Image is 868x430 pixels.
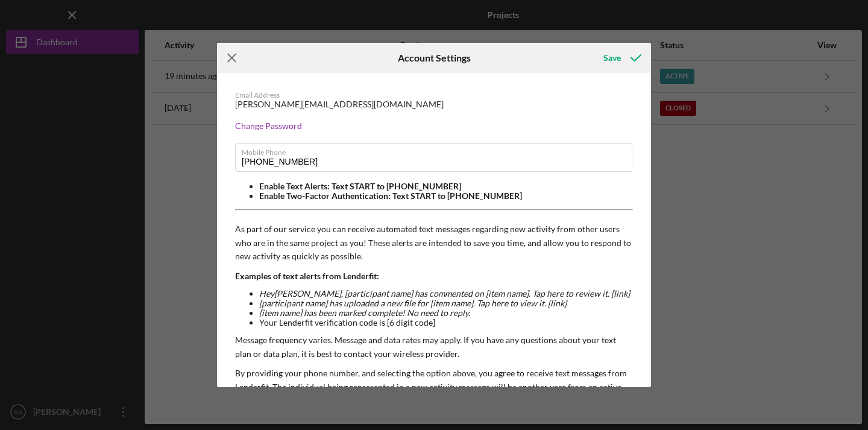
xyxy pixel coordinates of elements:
[242,144,632,157] label: Mobile Phone
[259,191,633,201] li: Enable Two-Factor Authentication: Text START to [PHONE_NUMBER]
[235,100,444,109] div: [PERSON_NAME][EMAIL_ADDRESS][DOMAIN_NAME]
[259,182,633,191] li: Enable Text Alerts: Text START to [PHONE_NUMBER]
[235,91,633,100] div: Email Address
[235,270,633,283] p: Examples of text alerts from Lenderfit:
[235,367,633,421] p: By providing your phone number, and selecting the option above, you agree to receive text message...
[398,52,471,63] h6: Account Settings
[603,46,621,70] div: Save
[235,334,633,361] p: Message frequency varies. Message and data rates may apply. If you have any questions about your ...
[591,46,651,70] button: Save
[235,223,633,263] p: As part of our service you can receive automated text messages regarding new activity from other ...
[259,299,633,308] li: [participant name] has uploaded a new file for [item name]. Tap here to view it. [link]
[235,121,633,131] div: Change Password
[259,289,633,299] li: Hey [PERSON_NAME] , [participant name] has commented on [item name]. Tap here to review it. [link]
[259,308,633,318] li: [item name] has been marked complete! No need to reply.
[259,318,633,327] li: Your Lenderfit verification code is [6 digit code]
